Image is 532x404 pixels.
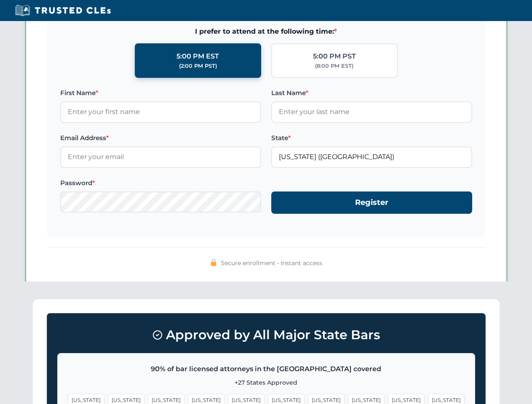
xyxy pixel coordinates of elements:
[315,62,353,70] div: (8:00 PM EST)
[313,51,356,62] div: 5:00 PM PST
[210,259,217,266] img: 🔒
[57,324,475,346] h3: Approved by All Major State Bars
[60,88,261,98] label: First Name
[60,133,261,143] label: Email Address
[60,146,261,167] input: Enter your email
[68,364,465,375] p: 90% of bar licensed attorneys in the [GEOGRAPHIC_DATA] covered
[221,258,322,268] span: Secure enrollment • Instant access
[271,133,472,143] label: State
[60,101,261,122] input: Enter your first name
[271,191,472,214] button: Register
[60,178,261,188] label: Password
[13,4,113,17] img: Trusted CLEs
[271,88,472,98] label: Last Name
[179,62,217,70] div: (2:00 PM PST)
[68,378,465,387] p: +27 States Approved
[60,26,472,37] span: I prefer to attend at the following time:
[271,146,472,167] input: Florida (FL)
[271,101,472,122] input: Enter your last name
[176,51,219,62] div: 5:00 PM EST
